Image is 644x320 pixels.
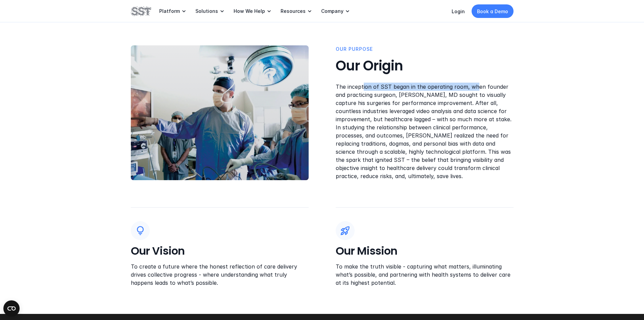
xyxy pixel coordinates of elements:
[131,5,151,17] img: SST logo
[131,262,309,287] p: To create a future where the honest reflection of care delivery drives collective progress - wher...
[321,8,343,14] p: Company
[336,57,514,74] h3: Our Origin
[477,8,508,15] p: Book a Demo
[3,300,20,317] button: Open CMP widget
[336,45,373,53] p: OUR PUrpose
[281,8,306,14] p: Resources
[472,4,514,18] a: Book a Demo
[336,262,514,287] p: To make the truth visible - capturing what matters, illuminating what’s possible, and partnering ...
[195,8,218,14] p: Solutions
[336,83,514,180] p: The inception of SST began in the operating room, when founder and practicing surgeon, [PERSON_NA...
[336,244,514,258] h4: Our Mission
[452,8,465,14] a: Login
[159,8,180,14] p: Platform
[131,244,309,258] h4: Our Vision
[234,8,265,14] p: How We Help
